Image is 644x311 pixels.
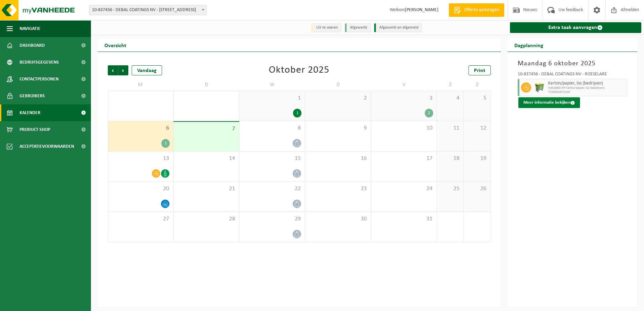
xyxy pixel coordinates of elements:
[20,121,50,138] span: Product Shop
[177,155,235,162] span: 14
[425,109,433,117] div: 2
[309,215,367,223] span: 30
[293,109,301,117] div: 1
[548,86,625,90] span: WB-0660-HP karton/papier, los (bedrijven)
[535,82,545,93] img: WB-0660-HPE-GN-50
[173,79,239,91] td: D
[243,185,301,193] span: 22
[111,125,170,132] span: 6
[20,20,40,37] span: Navigatie
[309,125,367,132] span: 9
[518,97,580,108] button: Meer informatie bekijken
[89,5,207,15] span: 10-837456 - DEBAL COATINGS NV - 8800 ROESELARE, ONLEDEBEEKSTRAAT 9
[469,65,491,75] a: Print
[111,155,170,162] span: 13
[467,125,487,132] span: 12
[467,95,487,102] span: 5
[375,125,433,132] span: 10
[243,95,301,102] span: 1
[89,5,206,15] span: 10-837456 - DEBAL COATINGS NV - 8800 ROESELARE, ONLEDEBEEKSTRAAT 9
[440,185,460,193] span: 25
[464,79,491,91] td: Z
[311,23,342,32] li: Uit te voeren
[305,79,371,91] td: D
[374,23,422,32] li: Afgewerkt en afgemeld
[440,125,460,132] span: 11
[518,59,627,69] h3: Maandag 6 oktober 2025
[20,54,59,71] span: Bedrijfsgegevens
[20,37,45,54] span: Dashboard
[111,185,170,193] span: 20
[467,185,487,193] span: 26
[177,215,235,223] span: 28
[20,104,40,121] span: Kalender
[375,95,433,102] span: 3
[98,38,133,51] h2: Overzicht
[108,65,118,75] span: Vorige
[309,185,367,193] span: 23
[345,23,371,32] li: Afgewerkt
[548,81,625,86] span: Karton/papier, los (bedrijven)
[309,95,367,102] span: 2
[462,7,501,13] span: Offerte aanvragen
[449,3,504,17] a: Offerte aanvragen
[440,95,460,102] span: 4
[405,7,439,12] strong: [PERSON_NAME]
[20,71,59,88] span: Contactpersonen
[371,79,437,91] td: V
[440,155,460,162] span: 18
[375,155,433,162] span: 17
[132,65,162,75] div: Vandaag
[111,215,170,223] span: 27
[161,139,170,148] div: 1
[243,155,301,162] span: 15
[474,68,485,73] span: Print
[375,185,433,193] span: 24
[177,185,235,193] span: 21
[177,125,235,133] span: 7
[20,138,74,155] span: Acceptatievoorwaarden
[510,22,642,33] a: Extra taak aanvragen
[467,155,487,162] span: 19
[20,88,45,104] span: Gebruikers
[309,155,367,162] span: 16
[243,215,301,223] span: 29
[239,79,305,91] td: W
[518,72,627,79] div: 10-837456 - DEBAL COATINGS NV - ROESELARE
[243,125,301,132] span: 8
[548,90,625,94] span: T250002871019
[269,65,329,75] div: Oktober 2025
[508,38,550,51] h2: Dagplanning
[437,79,464,91] td: Z
[118,65,128,75] span: Volgende
[108,79,173,91] td: M
[375,215,433,223] span: 31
